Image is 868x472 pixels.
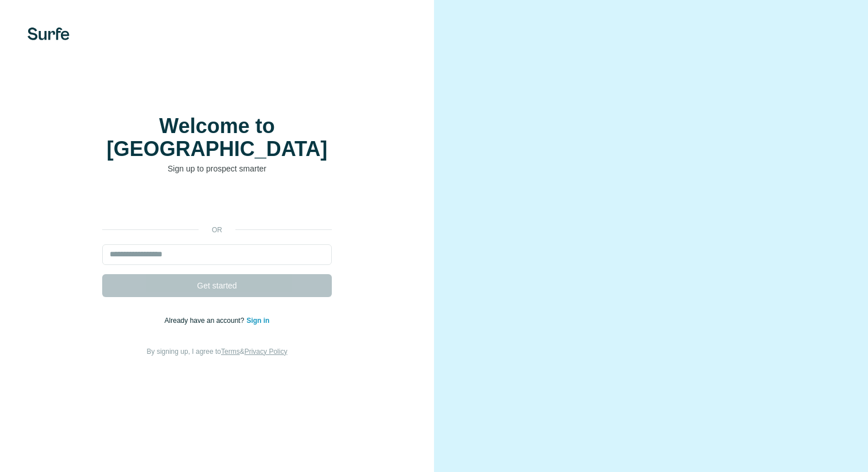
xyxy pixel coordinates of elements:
[199,225,235,235] p: or
[245,348,288,356] a: Privacy Policy
[28,28,69,40] img: Surfe's logo
[102,163,332,174] p: Sign up to prospect smarter
[102,115,332,161] h1: Welcome to [GEOGRAPHIC_DATA]
[165,317,247,325] span: Already have an account?
[221,348,240,356] a: Terms
[96,192,338,217] iframe: Sign in with Google Button
[246,317,269,325] a: Sign in
[147,348,288,356] span: By signing up, I agree to &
